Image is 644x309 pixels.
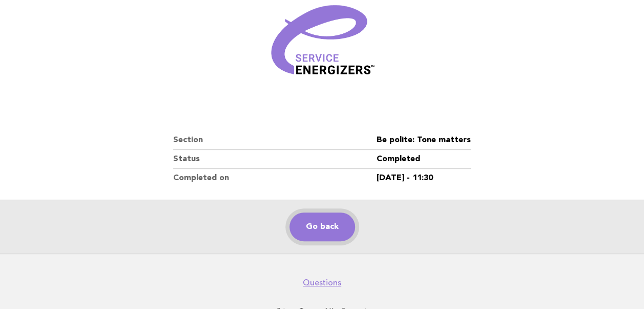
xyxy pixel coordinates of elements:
[377,131,471,150] dd: Be polite: Tone matters
[173,131,377,150] dt: Section
[173,150,377,169] dt: Status
[289,213,355,241] a: Go back
[377,150,471,169] dd: Completed
[173,169,377,187] dt: Completed on
[377,169,471,187] dd: [DATE] - 11:30
[303,278,341,288] a: Questions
